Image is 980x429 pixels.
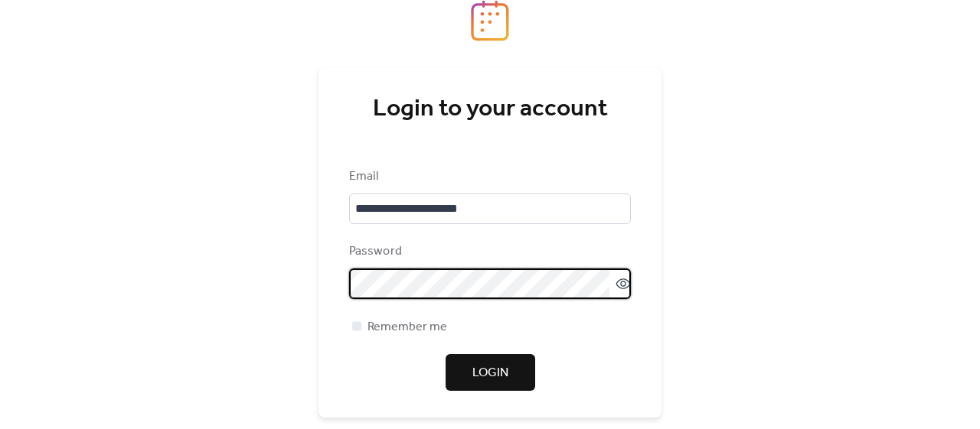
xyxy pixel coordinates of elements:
[349,242,628,261] div: Password
[349,167,628,186] div: Email
[446,354,535,391] button: Login
[349,94,631,125] div: Login to your account
[472,364,508,382] span: Login
[367,318,447,336] span: Remember me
